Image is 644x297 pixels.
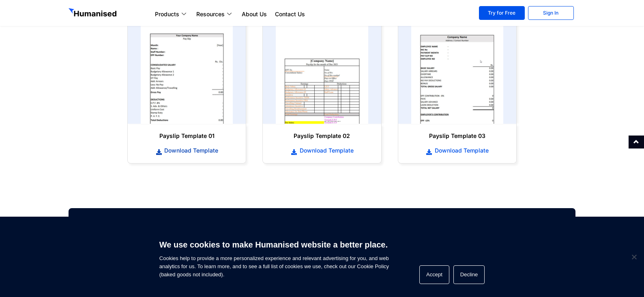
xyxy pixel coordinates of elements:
[238,9,271,19] a: About Us
[411,22,503,124] img: payslip template
[453,265,485,284] button: Decline
[406,146,508,155] a: Download Template
[271,146,373,155] a: Download Template
[141,22,233,124] img: payslip template
[406,132,508,140] h6: Payslip Template 03
[271,9,309,19] a: Contact Us
[136,146,238,155] a: Download Template
[151,9,192,19] a: Products
[271,132,373,140] h6: Payslip Template 02
[159,235,389,279] span: Cookies help to provide a more personalized experience and relevant advertising for you, and web ...
[159,239,389,250] h6: We use cookies to make Humanised website a better place.
[419,265,449,284] button: Accept
[479,6,525,20] a: Try for Free
[69,8,118,19] img: GetHumanised Logo
[136,132,238,140] h6: Payslip Template 01
[528,6,574,20] a: Sign In
[433,146,489,155] span: Download Template
[276,22,368,124] img: payslip template
[192,9,238,19] a: Resources
[630,253,638,261] span: Decline
[298,146,354,155] span: Download Template
[162,146,218,155] span: Download Template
